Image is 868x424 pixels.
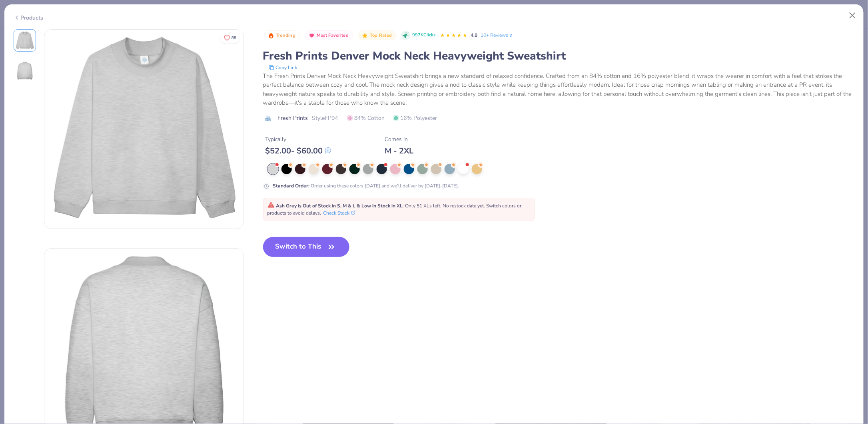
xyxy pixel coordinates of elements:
div: $ 52.00 - $ 60.00 [265,146,331,156]
span: 88 [231,36,236,40]
div: Products [14,14,44,22]
button: Badge Button [264,30,300,41]
strong: Ash Grey is Out of Stock in S, M & L & Low in Stock in XL [276,203,403,209]
button: Switch to This [263,237,350,257]
div: M - 2XL [385,146,414,156]
div: Typically [265,135,331,143]
span: 16% Polyester [393,114,437,122]
a: 10+ Reviews [481,32,514,39]
img: Front [15,31,34,50]
img: Front [44,30,243,229]
img: brand logo [263,115,274,121]
button: Close [845,8,860,23]
span: Top Rated [370,33,392,38]
span: Style FP94 [312,114,338,122]
span: 84% Cotton [347,114,385,122]
div: 4.8 Stars [440,29,467,42]
div: Fresh Prints Denver Mock Neck Heavyweight Sweatshirt [263,48,855,64]
button: copy to clipboard [266,64,300,72]
img: Top Rated sort [362,32,368,39]
strong: Standard Order : [273,183,310,189]
span: 4.8 [471,32,477,38]
button: Badge Button [305,30,353,41]
img: Trending sort [268,32,274,39]
span: Most Favorited [317,33,349,38]
span: Fresh Prints [278,114,308,122]
button: Badge Button [358,30,396,41]
button: Like [220,32,240,44]
span: : Only 51 XLs left. No restock date yet. Switch colors or products to avoid delays. [267,203,522,216]
span: 997K Clicks [412,32,435,39]
span: Trending [276,33,295,38]
img: Most Favorited sort [309,32,315,39]
button: Check Stock [323,209,355,217]
div: The Fresh Prints Denver Mock Neck Heavyweight Sweatshirt brings a new standard of relaxed confide... [263,72,855,107]
div: Order using these colors [DATE] and we'll deliver by [DATE]-[DATE]. [273,182,459,189]
div: Comes In [385,135,414,143]
img: Back [15,61,34,80]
